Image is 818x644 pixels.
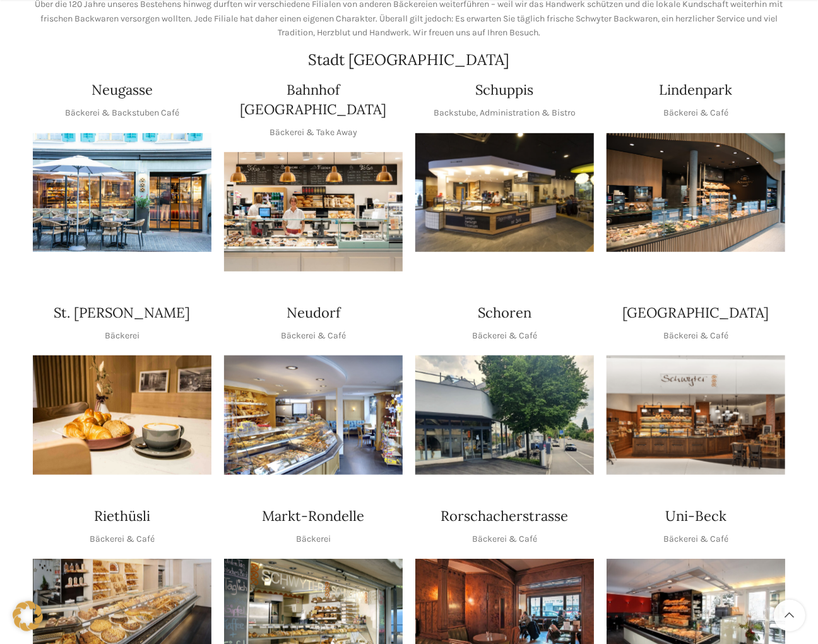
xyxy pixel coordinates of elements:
img: 017-e1571925257345 [607,133,785,253]
h4: Riethüsli [94,506,150,526]
p: Bäckerei [105,329,139,343]
a: Scroll to top button [774,600,805,631]
h4: Schuppis [476,80,534,100]
div: 1 / 1 [224,355,403,475]
p: Bäckerei & Café [472,329,537,343]
p: Bäckerei & Take Away [270,126,357,140]
p: Bäckerei & Café [90,532,155,546]
p: Bäckerei & Backstuben Café [65,106,179,120]
div: 1 / 1 [224,152,403,271]
p: Bäckerei & Café [663,532,728,546]
div: 1 / 1 [415,355,594,475]
div: 1 / 1 [33,133,211,253]
div: 1 / 1 [415,133,594,253]
img: Schwyter-1800x900 [607,355,785,475]
img: Neudorf_1 [224,355,403,475]
h4: Neugasse [92,80,153,100]
h2: Stadt [GEOGRAPHIC_DATA] [33,52,785,68]
p: Bäckerei & Café [281,329,346,343]
h4: Rorschacherstrasse [441,506,569,526]
p: Bäckerei & Café [663,106,728,120]
p: Bäckerei & Café [663,329,728,343]
h4: Bahnhof [GEOGRAPHIC_DATA] [224,80,403,119]
img: 0842cc03-b884-43c1-a0c9-0889ef9087d6 copy [415,355,594,475]
h4: St. [PERSON_NAME] [54,303,191,323]
h4: Schoren [478,303,531,323]
div: 1 / 1 [607,355,785,475]
p: Bäckerei [296,532,331,546]
h4: Uni-Beck [665,506,726,526]
img: Bahnhof St. Gallen [224,152,403,271]
img: 150130-Schwyter-013 [415,133,594,253]
div: 1 / 1 [33,355,211,475]
img: Neugasse [33,133,211,253]
h4: [GEOGRAPHIC_DATA] [623,303,769,323]
p: Backstube, Administration & Bistro [434,106,576,120]
h4: Markt-Rondelle [263,506,365,526]
h4: Neudorf [287,303,340,323]
img: schwyter-23 [33,355,211,475]
h4: Lindenpark [660,80,733,100]
div: 1 / 1 [607,133,785,253]
p: Bäckerei & Café [472,532,537,546]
